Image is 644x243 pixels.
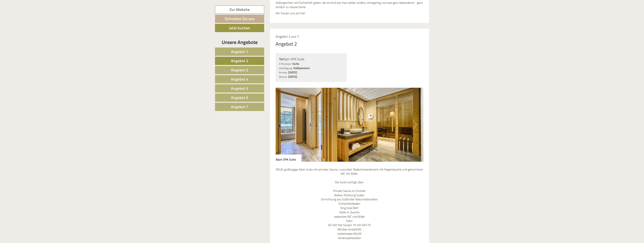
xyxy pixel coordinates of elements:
[6,11,58,14] div: [GEOGRAPHIC_DATA]
[231,85,248,91] span: Angebot 5
[279,62,292,66] small: 3 Personen:
[231,76,248,82] span: Angebot 4
[413,120,417,129] button: Next
[279,66,293,70] small: Verpflegung:
[215,15,264,23] a: Schreiben Sie uns
[288,74,297,79] b: [DATE]
[231,67,248,73] span: Angebot 3
[276,155,302,162] div: Alpin SPA Suite
[276,88,424,162] img: image
[67,3,81,9] div: [DATE]
[3,10,60,22] div: Guten Tag, wie können wir Ihnen helfen?
[288,70,297,75] b: [DATE]
[124,97,148,106] button: Senden
[293,66,310,70] b: Halbpension
[298,5,306,9] em: home.
[231,95,248,100] span: Angebot 6
[279,56,344,62] div: Alpin SPA Suite
[215,39,264,46] div: Unsere Angebote
[282,120,286,129] button: Previous
[292,61,299,66] b: Suite
[276,34,299,39] span: Angebot 2 von 7
[279,71,287,74] small: Anreise:
[276,40,297,47] div: Angebot 2
[276,11,424,15] p: Wir freuen uns auf Sie!
[6,18,58,21] small: 17:47
[215,6,264,14] a: Zur Website
[231,49,248,54] span: Angebot 1
[231,58,248,64] span: Angebot 2
[231,104,248,110] span: Angebot 7
[279,75,287,79] small: Abreise:
[279,56,283,62] b: 1x
[215,24,264,32] a: Jetzt buchen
